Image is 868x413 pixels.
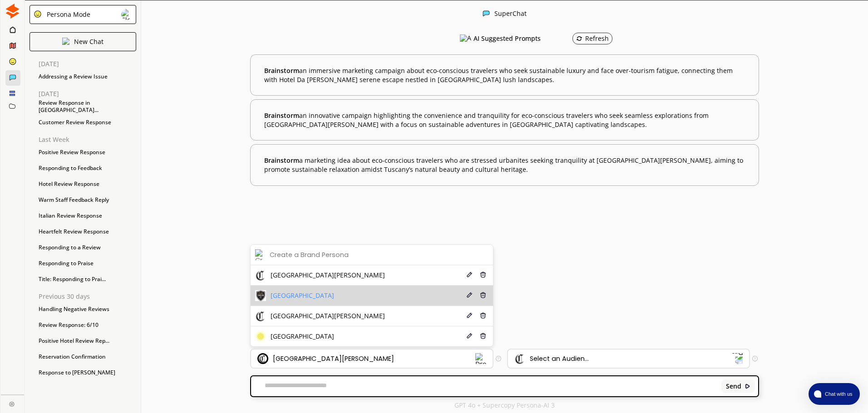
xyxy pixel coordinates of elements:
[273,355,394,362] div: [GEOGRAPHIC_DATA][PERSON_NAME]
[530,355,589,362] div: Select an Audien...
[465,270,474,281] button: Edit Icon
[514,353,525,364] img: Audience Icon
[480,272,486,278] img: Delete Icon
[34,318,141,332] div: Review Response: 6/10
[34,116,141,129] div: Customer Review Response
[454,402,555,409] p: GPT 4o + Supercopy Persona-AI 3
[264,111,745,129] b: an innovative campaign highlighting the convenience and tranquility for eco-conscious travelers w...
[34,193,141,207] div: Warm Staff Feedback Reply
[752,356,758,361] img: Tooltip Icon
[34,257,141,270] div: Responding to Praise
[255,331,266,342] img: Brand Icon
[480,312,486,319] img: Delete Icon
[264,111,299,120] span: Brainstorm
[34,100,141,113] div: Review Response in [GEOGRAPHIC_DATA]...
[271,312,385,320] span: [GEOGRAPHIC_DATA][PERSON_NAME]
[5,4,20,19] img: Close
[480,292,486,298] img: Delete Icon
[483,10,490,17] img: Close
[34,241,141,254] div: Responding to a Review
[264,66,299,75] span: Brainstorm
[478,270,488,281] button: Delete Icon
[478,291,488,301] button: Delete Icon
[466,292,473,298] img: Edit Icon
[34,10,42,18] img: Close
[34,382,141,395] div: Confirm Room Booking Requ...
[257,353,268,364] img: Brand Icon
[39,90,141,97] p: [DATE]
[475,353,486,364] img: Dropdown Icon
[34,209,141,223] div: Italian Review Response
[271,333,334,340] span: [GEOGRAPHIC_DATA]
[121,9,132,20] img: Close
[1,395,24,411] a: Close
[264,156,299,165] span: Brainstorm
[466,272,473,278] img: Edit Icon
[465,311,474,321] button: Edit Icon
[255,290,266,301] img: Brand Icon
[34,177,141,191] div: Hotel Review Response
[34,350,141,364] div: Reservation Confirmation
[44,11,90,18] div: Persona Mode
[809,383,860,405] button: atlas-launcher
[494,10,527,19] div: SuperChat
[726,383,741,390] b: Send
[478,311,488,321] button: Delete Icon
[465,331,474,342] button: Edit Icon
[465,291,474,301] button: Edit Icon
[576,35,582,42] img: Refresh
[39,136,141,143] p: Last Week
[821,390,854,398] span: Chat with us
[264,66,745,84] b: an immersive marketing campaign about eco-conscious travelers who seek sustainable luxury and fac...
[62,38,69,45] img: Close
[466,312,473,319] img: Edit Icon
[255,270,266,281] img: Brand Icon
[731,353,743,364] img: Dropdown Icon
[745,383,751,389] img: Close
[460,34,471,43] img: AI Suggested Prompts
[9,401,15,407] img: Close
[271,292,334,299] span: [GEOGRAPHIC_DATA]
[473,32,541,45] h3: AI Suggested Prompts
[74,38,104,45] p: New Chat
[34,161,141,175] div: Responding to Feedback
[255,311,266,321] img: Brand Icon
[34,334,141,348] div: Positive Hotel Review Rep...
[255,249,266,260] img: Create Icon
[264,156,745,174] b: a marketing idea about eco-conscious travelers who are stressed urbanites seeking tranquility at ...
[34,302,141,316] div: Handling Negative Reviews
[39,60,141,68] p: [DATE]
[39,293,141,300] p: Previous 30 days
[34,366,141,379] div: Response to [PERSON_NAME]
[34,70,141,83] div: Addressing a Review Issue
[466,333,473,339] img: Edit Icon
[34,146,141,159] div: Positive Review Response
[576,35,609,42] div: Refresh
[478,331,488,342] button: Delete Icon
[34,272,141,286] div: Title: Responding to Prai...
[270,251,349,258] div: Create a Brand Persona
[496,356,501,361] img: Tooltip Icon
[480,333,486,339] img: Delete Icon
[34,225,141,238] div: Heartfelt Review Response
[271,272,385,279] span: [GEOGRAPHIC_DATA][PERSON_NAME]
